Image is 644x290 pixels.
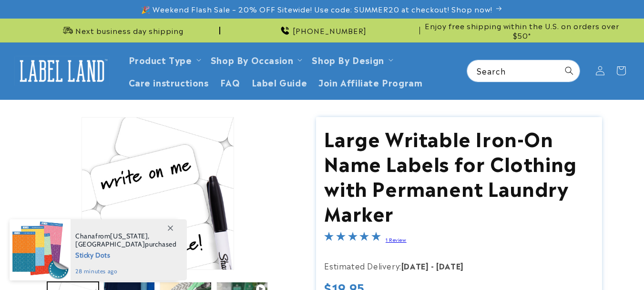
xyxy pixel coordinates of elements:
[318,76,422,87] span: Join Affiliate Program
[306,48,397,71] summary: Shop By Design
[324,125,593,225] h1: Large Writable Iron-On Name Labels for Clothing with Permanent Laundry Marker
[431,260,434,271] strong: -
[386,236,407,243] a: 1 Review
[110,232,148,240] span: [US_STATE]
[11,53,113,89] a: Label Land
[75,248,177,260] span: Sticky Dots
[224,19,420,42] div: Announcement
[401,260,429,271] strong: [DATE]
[75,267,177,276] span: 28 minutes ago
[75,232,177,248] span: from , purchased
[14,56,110,86] img: Label Land
[141,4,492,14] span: 🎉 Weekend Flash Sale – 20% OFF Sitewide! Use code: SUMMER20 at checkout! Shop now!
[75,240,145,248] span: [GEOGRAPHIC_DATA]
[75,232,95,240] span: Chana
[129,76,209,87] span: Care instructions
[312,53,384,66] a: Shop By Design
[324,233,380,244] span: 5.0-star overall rating
[252,76,307,87] span: Label Guide
[129,53,192,66] a: Product Type
[211,54,294,65] span: Shop By Occasion
[205,48,307,71] summary: Shop By Occasion
[215,71,246,93] a: FAQ
[246,71,313,93] a: Label Guide
[24,19,220,42] div: Announcement
[123,48,205,71] summary: Product Type
[313,71,428,93] a: Join Affiliate Program
[75,26,184,35] span: Next business day shipping
[424,19,620,42] div: Announcement
[436,260,464,271] strong: [DATE]
[123,71,215,93] a: Care instructions
[220,76,240,87] span: FAQ
[324,259,562,273] p: Estimated Delivery:
[559,60,580,81] button: Search
[424,21,620,40] span: Enjoy free shipping within the U.S. on orders over $50*
[293,26,367,35] span: [PHONE_NUMBER]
